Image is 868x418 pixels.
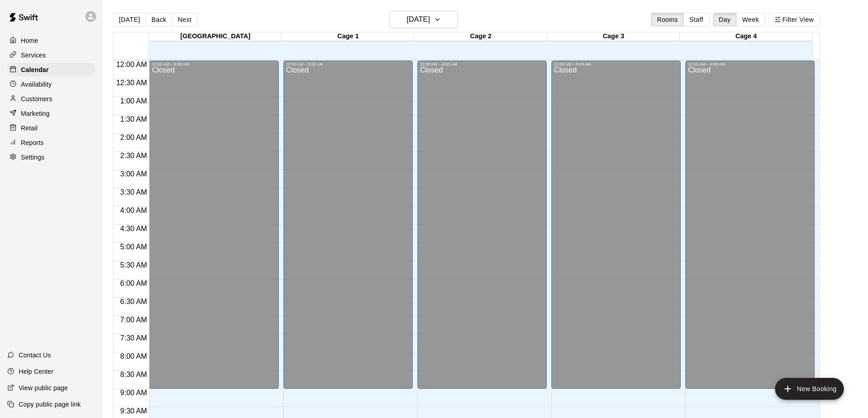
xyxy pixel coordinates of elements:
button: Staff [683,13,709,26]
span: 5:30 AM [118,261,149,269]
span: 7:30 AM [118,334,149,342]
span: 6:00 AM [118,279,149,287]
p: Home [21,36,38,45]
span: 8:30 AM [118,371,149,378]
div: 12:00 AM – 9:00 AM: Closed [149,61,278,389]
div: Cage 2 [414,32,547,41]
a: Availability [7,77,95,91]
a: Home [7,34,95,47]
p: Contact Us [19,351,51,360]
button: [DATE] [390,11,458,28]
div: 12:00 AM – 9:00 AM [152,62,276,67]
button: Next [172,13,197,26]
button: [DATE] [113,13,146,26]
div: Cage 3 [547,32,680,41]
div: Closed [554,67,678,392]
div: Closed [688,67,812,392]
p: Settings [21,153,45,162]
button: Filter View [769,13,820,26]
div: 12:00 AM – 9:00 AM: Closed [283,61,413,389]
p: Copy public page link [19,400,81,409]
span: 12:00 AM [114,61,149,68]
button: Week [736,13,765,26]
button: add [775,378,844,400]
span: 3:30 AM [118,188,149,196]
span: 12:30 AM [114,79,149,87]
span: 6:30 AM [118,298,149,305]
span: 4:00 AM [118,206,149,214]
p: View public page [19,383,68,392]
span: 9:00 AM [118,389,149,397]
a: Services [7,48,95,62]
a: Calendar [7,63,95,77]
span: 3:00 AM [118,170,149,178]
span: 2:30 AM [118,152,149,160]
a: Marketing [7,107,95,120]
div: [GEOGRAPHIC_DATA] [149,32,282,41]
button: Day [713,13,737,26]
p: Availability [21,80,52,89]
div: 12:00 AM – 9:00 AM [420,62,544,67]
button: Back [145,13,172,26]
div: 12:00 AM – 9:00 AM [286,62,410,67]
a: Reports [7,136,95,150]
span: 8:00 AM [118,352,149,360]
p: Customers [21,94,52,103]
div: Cage 1 [282,32,414,41]
div: Closed [286,67,410,392]
div: 12:00 AM – 9:00 AM: Closed [551,61,681,389]
span: 1:30 AM [118,115,149,123]
span: 2:00 AM [118,134,149,141]
div: 12:00 AM – 9:00 AM: Closed [417,61,547,389]
button: Rooms [651,13,684,26]
div: 12:00 AM – 9:00 AM [688,62,812,67]
a: Customers [7,92,95,106]
p: Reports [21,138,44,147]
span: 9:30 AM [118,407,149,415]
span: 7:00 AM [118,316,149,324]
a: Retail [7,121,95,135]
div: Closed [420,67,544,392]
p: Retail [21,124,38,133]
div: Closed [152,67,276,392]
span: 1:00 AM [118,97,149,105]
p: Calendar [21,65,49,74]
a: Settings [7,150,95,164]
span: 5:00 AM [118,243,149,251]
div: Cage 4 [680,32,812,41]
h6: [DATE] [407,13,430,26]
p: Help Center [19,367,53,376]
span: 4:30 AM [118,225,149,232]
p: Services [21,51,46,60]
div: 12:00 AM – 9:00 AM [554,62,678,67]
div: 12:00 AM – 9:00 AM: Closed [685,61,815,389]
p: Marketing [21,109,50,118]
